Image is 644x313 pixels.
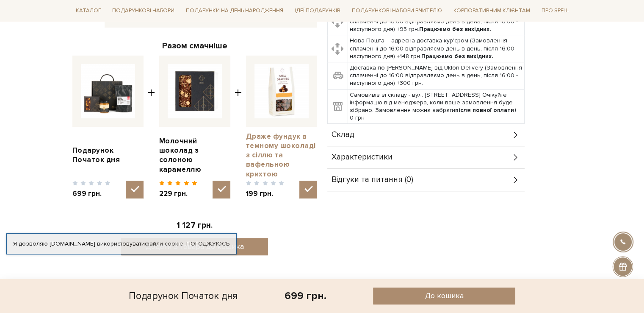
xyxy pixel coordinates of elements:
a: Корпоративним клієнтам [450,4,533,17]
span: 1 127 грн. [177,221,213,230]
span: 199 грн. [246,189,285,198]
a: файли cookie [145,240,183,247]
a: Молочний шоколад з солоною карамеллю [159,137,230,174]
a: Драже фундук в темному шоколаді з сіллю та вафельною крихтою [246,132,317,179]
div: Я дозволяю [DOMAIN_NAME] використовувати [7,240,236,248]
td: Нова Пошта – адресна доставка кур'єром (Замовлення сплаченні до 16:00 відправляємо день в день, п... [348,35,524,62]
td: Доставка по [PERSON_NAME] від Uklon Delivery (Замовлення сплаченні до 16:00 відправляємо день в д... [348,62,524,89]
a: Каталог [72,4,105,17]
div: Разом смачніше [72,40,317,51]
img: Молочний шоколад з солоною карамеллю [168,64,222,118]
a: Подарунок Початок дня [72,146,144,165]
span: 229 грн. [159,189,198,198]
div: 699 грн. [285,289,326,302]
b: Працюємо без вихідних. [419,25,491,33]
a: Про Spell [538,4,572,17]
a: Ідеї подарунків [291,4,344,17]
a: Подарункові набори Вчителю [348,3,445,18]
span: До кошика [425,291,463,301]
span: 699 грн. [72,189,111,198]
span: Характеристики [332,154,392,161]
a: Подарунки на День народження [182,4,287,17]
b: Працюємо без вихідних. [421,53,493,60]
div: Подарунок Початок дня [129,288,238,305]
a: Подарункові набори [109,4,178,17]
td: Нова Пошта – відділення або поштомат (Замовлення сплаченні до 16:00 відправляємо день в день, піс... [348,8,524,35]
span: Відгуки та питання (0) [332,176,413,184]
img: Подарунок Початок дня [81,64,135,118]
button: До кошика [373,288,515,305]
span: Склад [332,131,354,139]
img: Драже фундук в темному шоколаді з сіллю та вафельною крихтою [254,64,309,118]
b: після повної оплати [455,106,514,114]
span: + [148,56,155,198]
a: Погоджуюсь [186,240,229,248]
span: + [235,56,242,198]
td: Самовивіз зі складу - вул. [STREET_ADDRESS] Очікуйте інформацію від менеджера, коли ваше замовлен... [348,89,524,124]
